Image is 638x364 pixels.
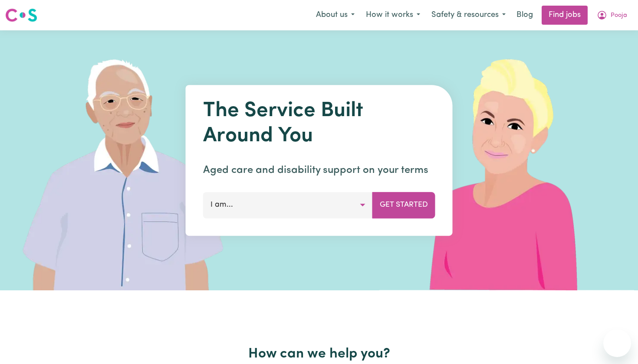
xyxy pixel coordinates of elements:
p: Aged care and disability support on your terms [203,162,435,178]
button: About us [310,6,360,24]
h2: How can we help you? [38,346,600,362]
button: I am... [203,192,373,218]
button: Safety & resources [426,6,511,24]
a: Find jobs [542,6,588,25]
span: Pooja [611,11,627,20]
a: Blog [511,6,538,25]
button: How it works [360,6,426,24]
h1: The Service Built Around You [203,99,435,149]
a: Careseekers logo [5,5,37,25]
button: My Account [591,6,633,24]
iframe: Button to launch messaging window [603,329,631,357]
img: Careseekers logo [5,7,37,23]
button: Get Started [372,192,435,218]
